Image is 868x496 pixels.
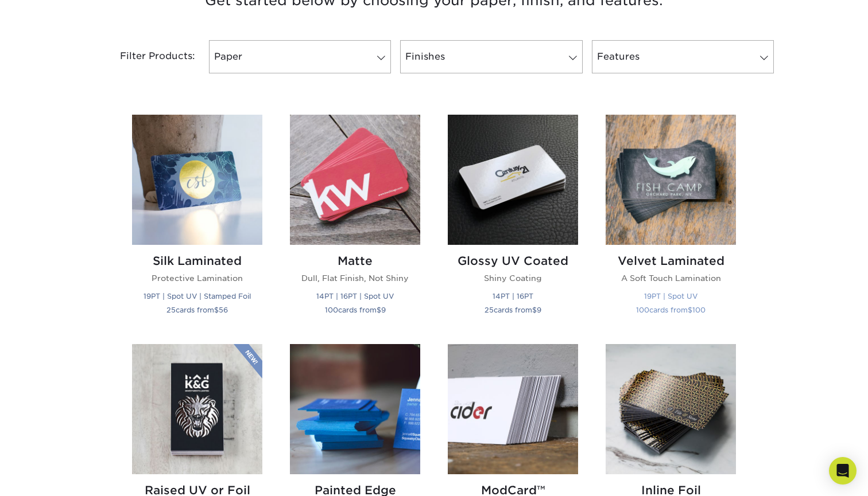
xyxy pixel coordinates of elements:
[290,272,420,284] p: Dull, Flat Finish, Not Shiny
[325,306,386,314] small: cards from
[132,344,262,474] img: Raised UV or Foil Business Cards
[636,306,706,314] small: cards from
[485,306,494,314] span: 25
[493,292,533,300] small: 14PT | 16PT
[448,115,578,330] a: Glossy UV Coated Business Cards Glossy UV Coated Shiny Coating 14PT | 16PT 25cards from$9
[606,115,736,245] img: Velvet Laminated Business Cards
[485,306,541,314] small: cards from
[290,115,420,245] img: Matte Business Cards
[606,272,736,284] p: A Soft Touch Lamination
[3,461,98,492] iframe: Google Customer Reviews
[537,306,541,314] span: 9
[606,254,736,268] h2: Velvet Laminated
[606,115,736,330] a: Velvet Laminated Business Cards Velvet Laminated A Soft Touch Lamination 19PT | Spot UV 100cards ...
[448,254,578,268] h2: Glossy UV Coated
[290,115,420,330] a: Matte Business Cards Matte Dull, Flat Finish, Not Shiny 14PT | 16PT | Spot UV 100cards from$9
[214,306,219,314] span: $
[209,40,391,73] a: Paper
[166,306,176,314] span: 25
[381,306,386,314] span: 9
[829,457,857,485] div: Open Intercom Messenger
[132,254,262,268] h2: Silk Laminated
[132,115,262,245] img: Silk Laminated Business Cards
[688,306,692,314] span: $
[166,306,228,314] small: cards from
[636,306,649,314] span: 100
[448,272,578,284] p: Shiny Coating
[132,115,262,330] a: Silk Laminated Business Cards Silk Laminated Protective Lamination 19PT | Spot UV | Stamped Foil ...
[132,272,262,284] p: Protective Lamination
[448,344,578,474] img: ModCard™ Business Cards
[644,292,697,300] small: 19PT | Spot UV
[400,40,582,73] a: Finishes
[592,40,774,73] a: Features
[290,254,420,268] h2: Matte
[692,306,706,314] span: 100
[532,306,537,314] span: $
[377,306,381,314] span: $
[290,344,420,474] img: Painted Edge Business Cards
[606,344,736,474] img: Inline Foil Business Cards
[144,292,251,300] small: 19PT | Spot UV | Stamped Foil
[234,344,262,378] img: New Product
[316,292,394,300] small: 14PT | 16PT | Spot UV
[219,306,228,314] span: 56
[90,40,204,73] div: Filter Products:
[325,306,338,314] span: 100
[448,115,578,245] img: Glossy UV Coated Business Cards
